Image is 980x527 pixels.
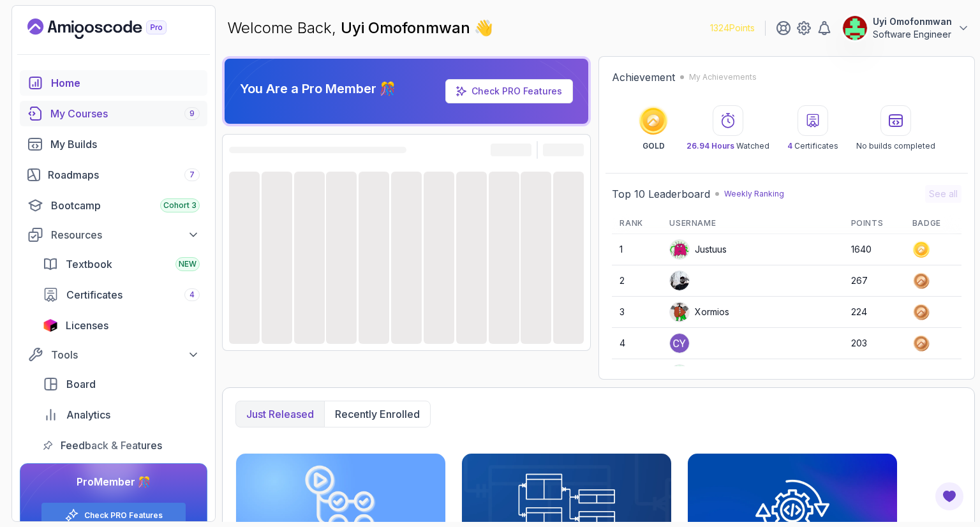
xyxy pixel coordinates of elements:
span: 4 [787,141,792,151]
span: Uyi Omofonmwan [341,19,474,37]
p: 1324 Points [710,22,755,34]
div: My Builds [50,137,200,152]
div: My Courses [50,106,200,121]
button: user profile imageUyi OmofonmwanSoftware Engineer [842,15,970,41]
a: certificates [35,282,207,308]
a: feedback [35,433,207,458]
div: Tools [51,347,200,362]
td: 203 [843,328,905,359]
a: licenses [35,313,207,338]
p: GOLD [642,141,665,151]
div: Home [51,75,200,91]
p: You Are a Pro Member 🎊 [240,80,396,98]
td: 5 [612,359,662,390]
p: Weekly Ranking [724,189,784,199]
a: Check PRO Features [471,85,562,96]
a: courses [20,101,207,126]
img: default monster avatar [670,240,689,259]
a: builds [20,131,207,157]
h2: Achievement [612,70,675,85]
div: Roadmaps [48,167,200,182]
span: 7 [189,170,195,180]
img: user profile image [670,271,689,290]
p: Software Engineer [873,28,952,41]
td: 1640 [843,234,905,265]
div: Justuus [669,239,727,260]
a: Check PRO Features [84,510,163,521]
span: Licenses [66,318,108,333]
button: Open Feedback Button [934,481,965,512]
button: See all [925,185,961,203]
span: Textbook [66,256,112,272]
h2: Top 10 Leaderboard [612,186,710,202]
span: 26.94 Hours [687,141,734,151]
td: 1 [612,234,662,265]
th: Badge [905,213,961,234]
a: analytics [35,402,207,427]
a: home [20,70,207,96]
img: default monster avatar [670,365,689,384]
td: 3 [612,297,662,328]
span: Analytics [66,407,110,422]
div: loftyhummingbirddbd35 [669,364,794,385]
a: bootcamp [20,193,207,218]
button: Just released [236,401,324,427]
img: user profile image [670,334,689,353]
p: Just released [246,406,314,422]
span: 👋 [474,18,493,38]
a: roadmaps [20,162,207,188]
div: Resources [51,227,200,242]
button: Recently enrolled [324,401,430,427]
img: jetbrains icon [43,319,58,332]
p: Recently enrolled [335,406,420,422]
a: Check PRO Features [445,79,573,103]
div: Xormios [669,302,729,322]
td: 200 [843,359,905,390]
div: Bootcamp [51,198,200,213]
p: No builds completed [856,141,935,151]
button: Resources [20,223,207,246]
p: Uyi Omofonmwan [873,15,952,28]
a: Landing page [27,19,196,39]
span: Board [66,376,96,392]
td: 4 [612,328,662,359]
td: 224 [843,297,905,328]
th: Points [843,213,905,234]
p: Watched [687,141,769,151]
th: Username [662,213,843,234]
span: 4 [189,290,195,300]
img: default monster avatar [670,302,689,322]
button: Tools [20,343,207,366]
span: NEW [179,259,197,269]
span: Cohort 3 [163,200,197,211]
a: textbook [35,251,207,277]
td: 267 [843,265,905,297]
span: Certificates [66,287,122,302]
span: 9 [189,108,195,119]
p: Certificates [787,141,838,151]
p: My Achievements [689,72,757,82]
a: board [35,371,207,397]
p: Welcome Back, [227,18,493,38]
img: user profile image [843,16,867,40]
td: 2 [612,265,662,297]
span: Feedback & Features [61,438,162,453]
th: Rank [612,213,662,234]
